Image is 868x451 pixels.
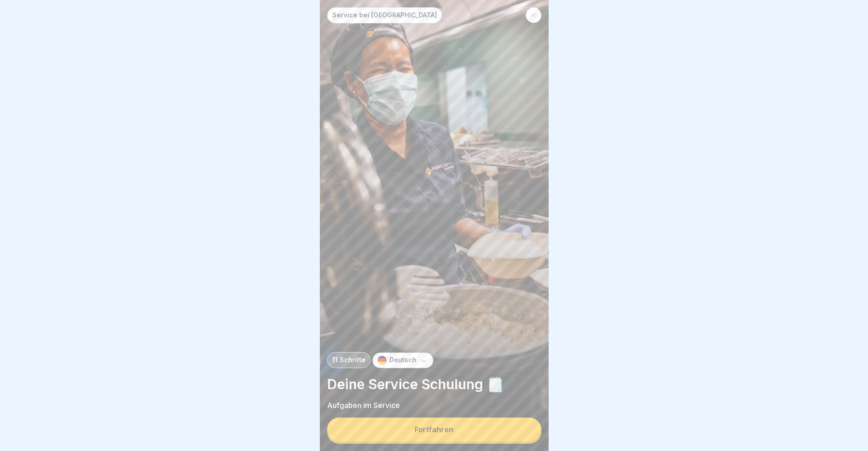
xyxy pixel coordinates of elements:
p: Service bei [GEOGRAPHIC_DATA] [332,11,437,19]
img: de.svg [377,356,387,365]
p: Aufgaben im Service [327,400,541,410]
p: 11 Schritte [332,356,366,364]
button: Fortfahren [327,418,541,441]
div: Fortfahren [415,425,453,434]
p: Deutsch [389,356,416,364]
p: Deine Service Schulung 🗒️ [327,375,541,393]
